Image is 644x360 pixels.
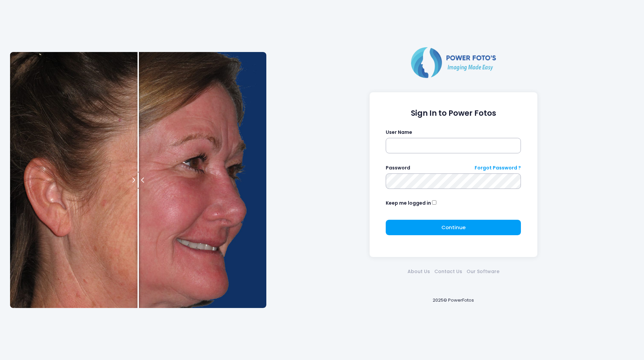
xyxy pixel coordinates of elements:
label: Keep me logged in [386,200,431,207]
a: Forgot Password ? [475,164,521,171]
label: Password [386,164,410,171]
a: Contact Us [432,268,464,275]
div: 2025© PowerFotos [273,286,634,314]
label: User Name [386,129,412,136]
h1: Sign In to Power Fotos [386,109,521,118]
span: Continue [441,224,466,231]
a: Our Software [464,268,501,275]
button: Continue [386,220,521,235]
img: Logo [408,46,499,79]
a: About Us [405,268,432,275]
